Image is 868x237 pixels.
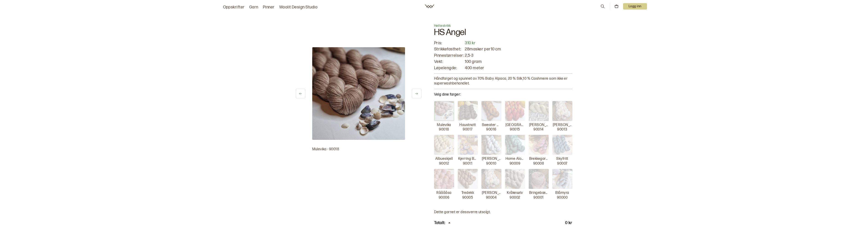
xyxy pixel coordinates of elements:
img: Kari [552,101,572,121]
img: Haustnatt [458,101,478,121]
p: 400 meter [465,65,572,71]
p: [GEOGRAPHIC_DATA] [506,123,525,128]
img: Kari [481,169,501,189]
p: Sweater Weather [482,123,501,128]
img: Rååååsa [434,169,454,189]
p: Løpelengde: [434,65,464,71]
p: Rååååsa [436,191,451,195]
p: 90012 [439,161,449,166]
img: Sweater Weather [481,101,501,121]
p: 90013 [557,127,567,132]
a: Oppskrifter [223,4,245,10]
a: Woolit [425,5,434,8]
p: 90004 [486,195,497,200]
p: Bringebæreng [529,191,548,195]
p: 90014 [533,127,543,132]
span: Hettestrikk [434,24,451,28]
p: Håndfarget og spunnet av 70% Baby Alpaca, 20 % Silk,10 % Cashmere som ikke er superwashbehandlet. [434,77,572,86]
img: Elm Street [505,101,525,121]
p: 0 kr [565,220,572,226]
p: 90006 [439,195,449,200]
p: 90007 [557,161,567,166]
p: Mulevika - 90018 [312,147,405,152]
p: Skyfritt [556,157,568,161]
p: 90000 [557,195,568,200]
img: Home Alone [505,135,525,155]
img: Kjerring Bråte [458,135,478,155]
img: Ellen [481,135,501,155]
p: 90008 [533,161,544,166]
p: 90009 [510,161,520,166]
img: Bringebæreng [529,169,549,189]
p: Strikkefasthet: [434,47,464,52]
p: Vekt: [434,59,464,64]
p: 90017 [463,127,472,132]
p: [PERSON_NAME] [529,123,548,128]
img: Olivia [529,101,549,121]
div: Totalt: [434,220,452,226]
p: Blåmyra [555,191,569,195]
button: User dropdown [623,3,647,10]
img: Skyfritt [552,135,572,155]
p: Logg inn [623,3,647,10]
p: Totalt: [434,220,445,226]
img: Kråkesølv [505,169,525,189]
p: [PERSON_NAME] [553,123,572,128]
p: 100 gram [465,59,572,64]
img: Blåmyra [552,169,572,189]
p: Tredekk [461,191,474,195]
p: 90010 [486,161,496,166]
p: 90016 [486,127,496,132]
p: Haustnatt [459,123,476,128]
p: 90011 [463,161,472,166]
p: 90018 [439,127,449,132]
p: 90005 [462,195,473,200]
img: Bilde av garn [312,47,405,140]
p: Pris: [434,40,464,46]
p: 310 kr [465,40,572,46]
img: Albueskjell [434,135,454,155]
img: Brekkegarden [529,135,549,155]
a: Garn [249,4,258,10]
p: Kråkesølv [507,191,523,195]
img: Tredekk [458,169,478,189]
p: 90015 [510,127,520,132]
p: [PERSON_NAME] [482,191,501,195]
a: Woolit Design Studio [279,4,318,10]
p: Mulevika [437,123,451,128]
p: 90002 [510,195,520,200]
p: 28 masker per 10 cm [465,47,572,52]
p: 2,5 - 3 [465,53,572,58]
a: Pinner [263,4,275,10]
h1: HS Angel [434,28,572,40]
p: Pinnestørrelser: [434,53,464,58]
p: Kjerring Bråte [458,157,477,161]
p: Albueskjell [435,157,453,161]
p: Velg dine farger: [434,92,572,97]
p: [PERSON_NAME] [482,157,501,161]
p: Brekkegarden [529,157,548,161]
p: Home Alone [506,157,525,161]
img: Mulevika [434,101,454,121]
p: 90001 [533,195,543,200]
p: Dette garnet er dessverre utsolgt. [434,210,572,215]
